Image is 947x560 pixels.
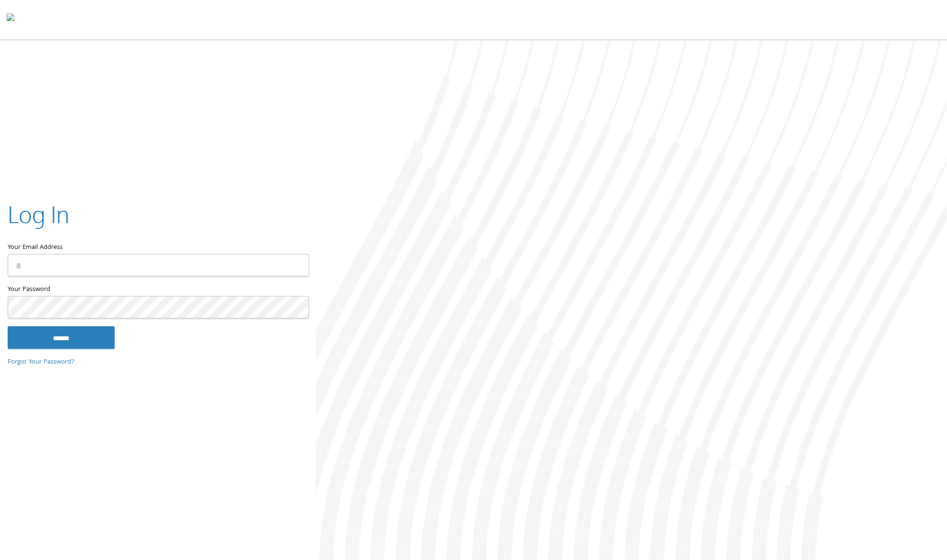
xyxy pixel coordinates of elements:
keeper-lock: Open Keeper Popup [290,259,301,271]
a: Forgot Your Password? [8,357,75,368]
keeper-lock: Open Keeper Popup [290,302,301,313]
img: todyl-logo-dark.svg [7,10,14,29]
label: Your Password [8,284,308,296]
h2: Log In [8,198,69,230]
